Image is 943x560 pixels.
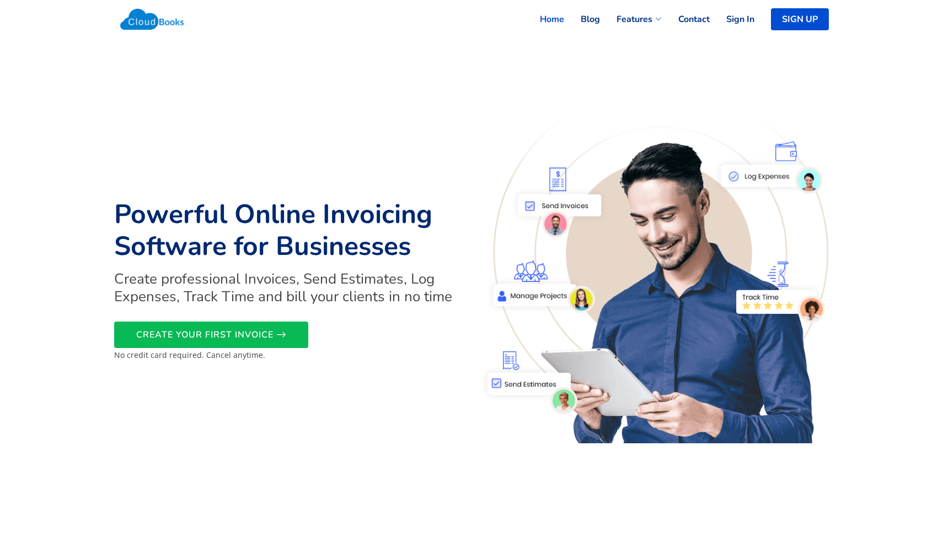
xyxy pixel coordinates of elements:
[114,350,265,360] small: No credit card required. Cancel anytime.
[662,7,710,31] a: Contact
[114,270,465,305] h2: Create professional Invoices, Send Estimates, Log Expenses, Track Time and bill your clients in n...
[114,3,190,36] img: Cloudbooks Logo
[710,7,754,31] a: Sign In
[564,7,600,31] a: Blog
[771,8,829,30] a: SIGN UP
[523,7,564,31] a: Home
[114,322,308,348] a: CREATE YOUR FIRST INVOICE
[114,199,465,262] h1: Powerful Online Invoicing Software for Businesses
[600,7,662,31] a: Features
[617,13,652,26] span: Features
